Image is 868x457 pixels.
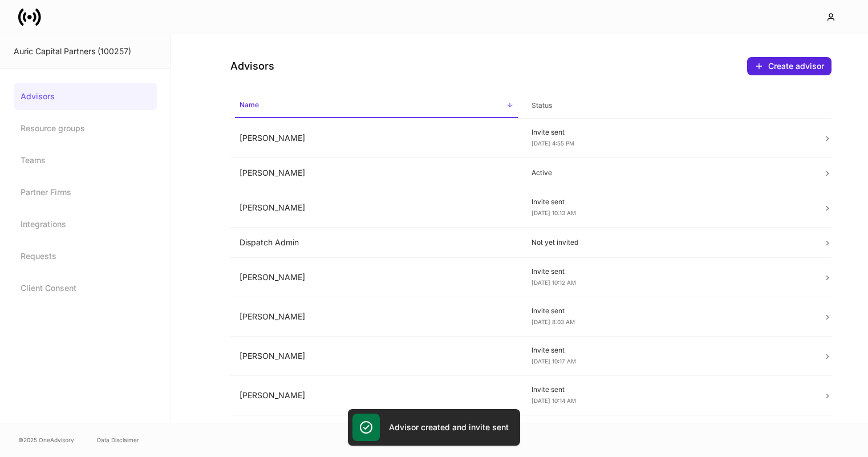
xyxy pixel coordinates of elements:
a: Client Consent [14,274,157,302]
h4: Advisors [230,59,274,73]
td: [PERSON_NAME] [230,415,522,446]
a: Integrations [14,211,157,238]
h5: Advisor created and invite sent [389,422,509,433]
td: [PERSON_NAME] [230,119,522,158]
td: [PERSON_NAME] [230,376,522,415]
a: Requests [14,242,157,270]
span: Name [235,94,518,118]
td: [PERSON_NAME] [230,188,522,228]
span: [DATE] 10:12 AM [532,279,576,286]
p: Not yet invited [532,238,805,247]
a: Teams [14,147,157,174]
td: [PERSON_NAME] [230,337,522,376]
span: [DATE] 10:13 AM [532,209,576,216]
span: [DATE] 8:03 AM [532,318,575,325]
span: [DATE] 4:55 PM [532,140,574,147]
span: [DATE] 10:17 AM [532,358,576,365]
p: Active [532,168,805,177]
div: Auric Capital Partners (100257) [14,46,157,57]
a: Advisors [14,83,157,110]
h6: Status [532,100,552,111]
button: Create advisor [747,57,832,75]
td: [PERSON_NAME] [230,297,522,337]
p: Invite sent [532,267,805,276]
h6: Name [240,99,259,110]
p: Invite sent [532,385,805,394]
span: © 2025 OneAdvisory [18,435,74,444]
div: Create advisor [768,60,824,72]
td: Dispatch Admin [230,228,522,258]
td: [PERSON_NAME] [230,158,522,188]
p: Invite sent [532,346,805,355]
p: Invite sent [532,306,805,316]
a: Resource groups [14,115,157,142]
span: [DATE] 10:14 AM [532,397,576,404]
a: Partner Firms [14,179,157,206]
p: Invite sent [532,197,805,207]
p: Invite sent [532,128,805,137]
a: Data Disclaimer [97,435,139,444]
td: [PERSON_NAME] [230,258,522,297]
span: Status [527,94,810,118]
